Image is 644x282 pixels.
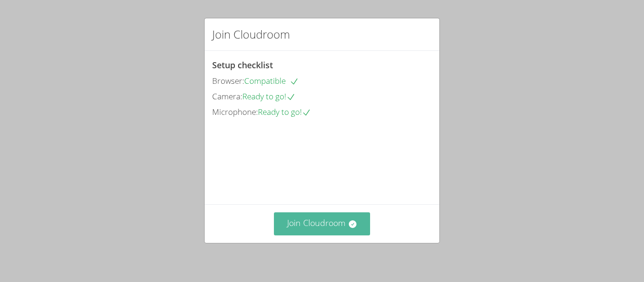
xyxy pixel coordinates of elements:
span: Browser: [212,75,244,86]
span: Ready to go! [242,91,296,102]
button: Join Cloudroom [274,212,371,235]
span: Microphone: [212,106,258,117]
h2: Join Cloudroom [212,26,290,43]
span: Ready to go! [258,106,311,117]
span: Camera: [212,91,242,102]
span: Compatible [244,75,299,86]
span: Setup checklist [212,59,273,71]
